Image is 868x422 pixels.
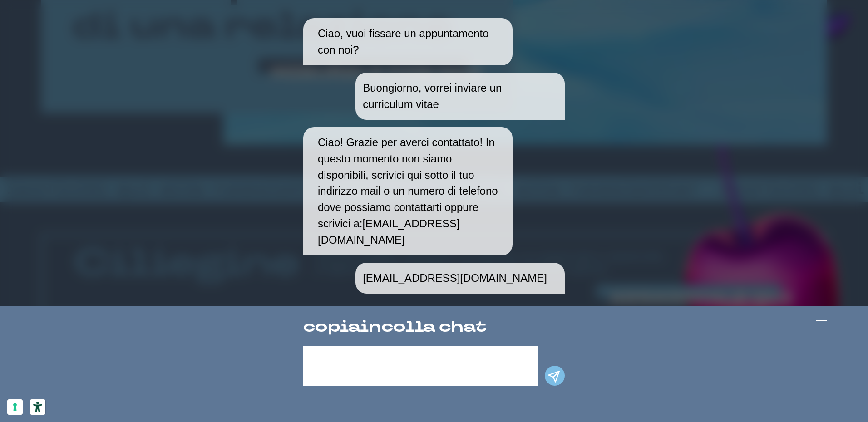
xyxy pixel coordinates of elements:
[318,217,460,246] a: [EMAIL_ADDRESS][DOMAIN_NAME]
[363,80,550,113] p: Buongiorno, vorrei inviare un curriculum vitae
[7,399,23,415] button: Le tue preferenze relative al consenso per le tecnologie di tracciamento
[30,399,45,415] button: Strumenti di accessibilità
[363,270,550,286] p: [EMAIL_ADDRESS][DOMAIN_NAME]
[318,134,505,248] p: Ciao! Grazie per averci contattato! In questo momento non siamo disponibili, scrivici qui sotto i...
[303,315,565,339] h4: copiaincolla chat
[318,25,505,58] p: Ciao, vuoi fissare un appuntamento con noi?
